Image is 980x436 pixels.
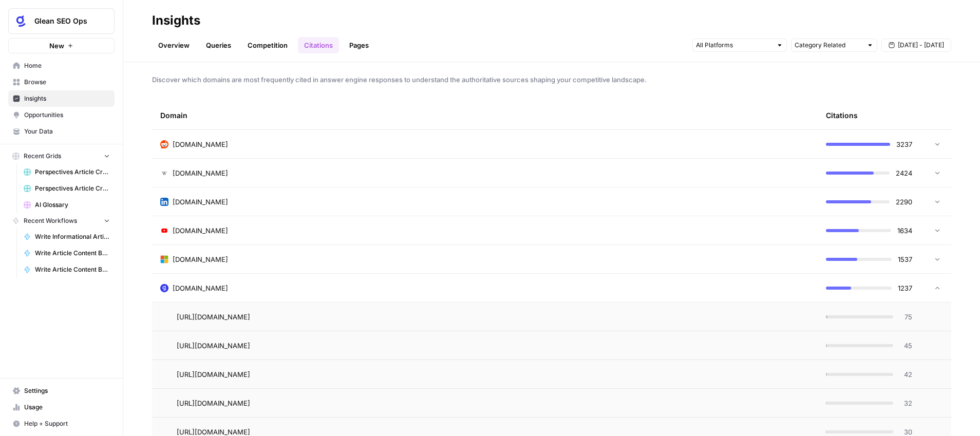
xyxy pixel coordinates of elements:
img: opdhyqjq9e9v6genfq59ut7sdua2 [160,284,168,292]
span: 32 [899,398,912,408]
a: Your Data [8,123,115,140]
span: Insights [24,94,110,103]
span: Your Data [24,127,110,136]
a: Perspectives Article Creation [19,164,115,180]
span: Home [24,61,110,70]
a: Usage [8,399,115,415]
button: [DATE] - [DATE] [881,39,951,52]
a: Perspectives Article Creation (Search) [19,180,115,197]
span: Perspectives Article Creation (Search) [35,184,110,193]
button: Recent Grids [8,148,115,164]
span: [DOMAIN_NAME] [173,197,228,207]
a: Write Article Content Brief (Search) [19,261,115,278]
img: 0zkdcw4f2if10gixueqlxn0ffrb2 [160,226,168,235]
span: Opportunities [24,110,110,120]
span: 45 [899,340,912,351]
span: Usage [24,403,110,412]
span: [URL][DOMAIN_NAME] [177,312,250,322]
a: Queries [200,37,237,53]
span: Recent Grids [24,151,61,161]
span: [DOMAIN_NAME] [173,139,228,149]
span: Discover which domains are most frequently cited in answer engine responses to understand the aut... [152,74,951,85]
a: Overview [152,37,196,53]
span: 3237 [896,139,912,149]
span: 2424 [896,168,912,178]
span: Write Informational Article Body (Agents) [35,232,110,241]
span: 2290 [896,197,912,207]
span: Browse [24,78,110,87]
span: 1537 [898,254,912,264]
span: [URL][DOMAIN_NAME] [177,398,250,408]
img: ohiio4oour1vdiyjjcsk00o6i5zn [160,198,168,206]
span: New [49,41,64,51]
button: Help + Support [8,415,115,432]
img: vm3p9xuvjyp37igu3cuc8ys7u6zv [160,169,168,177]
span: Perspectives Article Creation [35,167,110,177]
span: [DOMAIN_NAME] [173,168,228,178]
span: [DOMAIN_NAME] [173,283,228,293]
img: Glean SEO Ops Logo [12,12,30,30]
span: 1237 [898,283,912,293]
a: Settings [8,383,115,399]
a: Pages [343,37,375,53]
input: All Platforms [696,40,772,50]
span: Help + Support [24,419,110,428]
span: Write Article Content Brief (Search) [35,265,110,274]
span: 1634 [897,225,912,236]
span: 42 [899,369,912,380]
a: Competition [241,37,294,53]
div: Domain [160,101,809,129]
span: 75 [899,312,912,322]
span: [URL][DOMAIN_NAME] [177,340,250,351]
span: Settings [24,386,110,395]
span: [URL][DOMAIN_NAME] [177,369,250,380]
a: Browse [8,74,115,90]
span: [DOMAIN_NAME] [173,225,228,236]
button: Workspace: Glean SEO Ops [8,8,115,34]
input: Category Related [795,40,862,50]
span: Glean SEO Ops [34,16,97,26]
a: Opportunities [8,107,115,123]
img: m2cl2pnoess66jx31edqk0jfpcfn [160,140,168,148]
a: Insights [8,90,115,107]
span: Recent Workflows [24,216,77,225]
span: [DOMAIN_NAME] [173,254,228,264]
div: Citations [826,101,858,129]
a: Citations [298,37,339,53]
a: Write Informational Article Body (Agents) [19,229,115,245]
button: Recent Workflows [8,213,115,229]
div: Insights [152,12,200,29]
button: New [8,38,115,53]
a: AI Glossary [19,197,115,213]
span: [DATE] - [DATE] [898,41,944,50]
span: Write Article Content Brief (Agents) [35,249,110,258]
span: AI Glossary [35,200,110,210]
a: Home [8,58,115,74]
a: Write Article Content Brief (Agents) [19,245,115,261]
img: 8mjatu0qtioyiahmeuma39frnrjt [160,255,168,263]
